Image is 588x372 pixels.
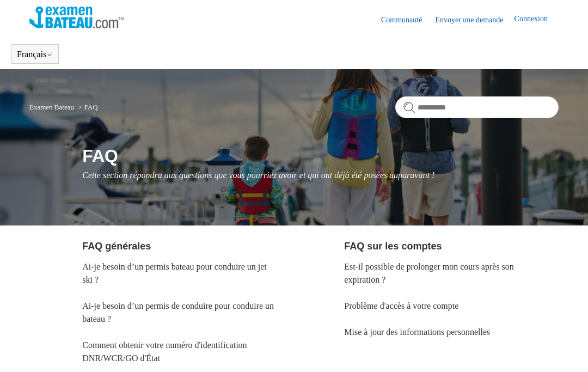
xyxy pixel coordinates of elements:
input: Rechercher [395,96,559,118]
a: Est-il possible de prolonger mon cours après son expiration ? [344,262,514,284]
a: Comment obtenir votre numéro d'identification DNR/WCR/GO d'État [82,340,247,363]
a: Examen Bateau [29,103,74,111]
a: FAQ générales [82,241,151,252]
li: FAQ [76,103,97,111]
p: Cette section répondra aux questions que vous pourriez avoir et qui ont déjà été posées auparavant ! [82,169,559,182]
a: Connexion [514,13,559,26]
a: Envoyer une demande [435,14,514,26]
a: Problème d'accès à votre compte [344,301,458,310]
a: Communauté [381,14,433,26]
a: Mise à jour des informations personnelles [344,327,490,337]
a: Ai-je besoin d’un permis de conduire pour conduire un bateau ? [82,301,274,324]
button: Français [17,50,53,59]
h1: FAQ [82,143,559,169]
a: FAQ sur les comptes [344,241,442,252]
img: Page d’accueil du Centre d’aide Examen Bateau [29,7,124,28]
a: Ai-je besoin d’un permis bateau pour conduire un jet ski ? [82,262,267,284]
li: Examen Bateau [29,103,76,111]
